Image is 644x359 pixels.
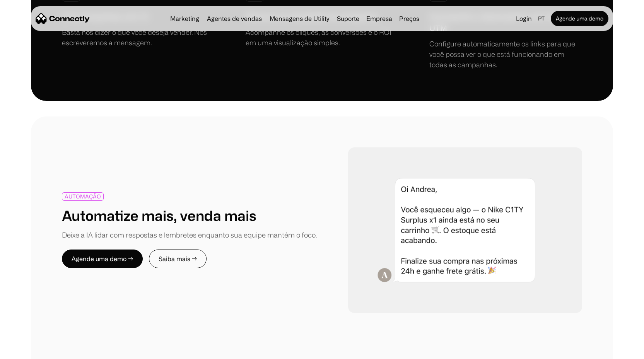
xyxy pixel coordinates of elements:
[396,15,422,22] a: Preços
[246,27,398,48] div: Acompanhe os cliques, as conversões e o ROI em uma visualização simples.
[8,345,46,356] aside: Language selected: Português (Brasil)
[62,27,215,48] div: Basta nos dizer o que você deseja vender. Nós escreveremos a mensagem.
[513,13,535,24] a: Login
[204,15,265,22] a: Agentes de vendas
[65,193,101,199] div: AUTOMAÇÃO
[62,250,143,268] a: Agende uma demo →
[429,39,582,70] div: Configure automaticamente os links para que você possa ver o que está funcionando em todas as cam...
[15,345,46,356] ul: Language list
[538,13,545,24] div: pt
[366,13,392,24] div: Empresa
[149,250,207,268] a: Saiba mais →
[266,15,332,22] a: Mensagens de Utility
[535,13,549,24] div: pt
[62,207,256,224] h1: Automatize mais, venda mais
[364,13,395,24] div: Empresa
[36,13,90,24] a: home
[62,230,317,240] div: Deixe a IA lidar com respostas e lembretes enquanto sua equipe mantém o foco.
[167,15,202,22] a: Marketing
[334,15,362,22] a: Suporte
[551,11,608,26] a: Agende uma demo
